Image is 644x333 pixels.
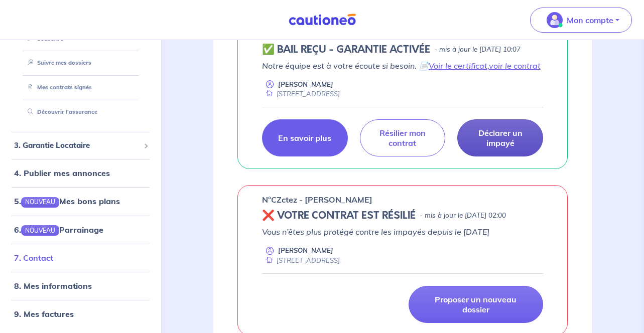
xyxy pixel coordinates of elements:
[372,128,433,148] p: Résilier mon contrat
[24,60,91,67] a: Suivre mes dossiers
[4,304,157,324] div: 9. Mes factures
[4,220,157,240] div: 6.NOUVEAUParrainage
[4,136,157,155] div: 3. Garantie Locataire
[262,60,543,72] p: Notre équipe est à votre écoute si besoin. 📄 ,
[4,163,157,184] div: 4. Publier mes annonces
[278,80,333,89] p: [PERSON_NAME]
[285,14,360,26] img: Cautioneo
[262,119,348,156] a: En savoir plus
[420,211,506,221] p: - mis à jour le [DATE] 02:00
[4,248,157,268] div: 7. Contact
[429,61,487,71] a: Voir le certificat
[4,192,157,212] div: 5.NOUVEAUMes bons plans
[434,45,521,55] p: - mis à jour le [DATE] 10:07
[409,286,543,323] a: Proposer un nouveau dossier
[14,140,140,151] span: 3. Garantie Locataire
[262,44,543,56] div: state: CONTRACT-VALIDATED, Context: NEW,MAYBE-CERTIFICATE,ALONE,LESSOR-DOCUMENTS
[16,104,145,120] div: Découvrir l'assurance
[530,8,632,33] button: illu_account_valid_menu.svgMon compte
[567,14,613,26] p: Mon compte
[14,281,92,291] a: 8. Mes informations
[24,35,63,42] a: Souscrire
[262,256,340,265] div: [STREET_ADDRESS]
[14,309,74,319] a: 9. Mes factures
[24,108,97,115] a: Découvrir l'assurance
[14,225,103,235] a: 6.NOUVEAUParrainage
[14,169,110,179] a: 4. Publier mes annonces
[16,80,145,96] div: Mes contrats signés
[489,61,541,71] a: voir le contrat
[360,119,446,156] a: Résilier mon contrat
[262,226,543,238] p: Vous n’êtes plus protégé contre les impayés depuis le [DATE]
[262,44,430,56] h5: ✅ BAIL REÇU - GARANTIE ACTIVÉE
[547,12,563,28] img: illu_account_valid_menu.svg
[262,210,416,222] h5: ❌ VOTRE CONTRAT EST RÉSILIÉ
[470,128,531,148] p: Déclarer un impayé
[421,294,531,314] p: Proposer un nouveau dossier
[24,84,92,91] a: Mes contrats signés
[4,276,157,296] div: 8. Mes informations
[14,253,53,263] a: 7. Contact
[457,119,543,156] a: Déclarer un impayé
[278,246,333,255] p: [PERSON_NAME]
[262,89,340,99] div: [STREET_ADDRESS]
[16,55,145,72] div: Suivre mes dossiers
[262,210,543,222] div: state: REVOKED, Context: MORE-THAN-6-MONTHS,MAYBE-CERTIFICATE,ALONE,LESSOR-DOCUMENTS
[262,194,372,206] p: n°CZctez - [PERSON_NAME]
[14,197,120,207] a: 5.NOUVEAUMes bons plans
[278,133,331,143] p: En savoir plus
